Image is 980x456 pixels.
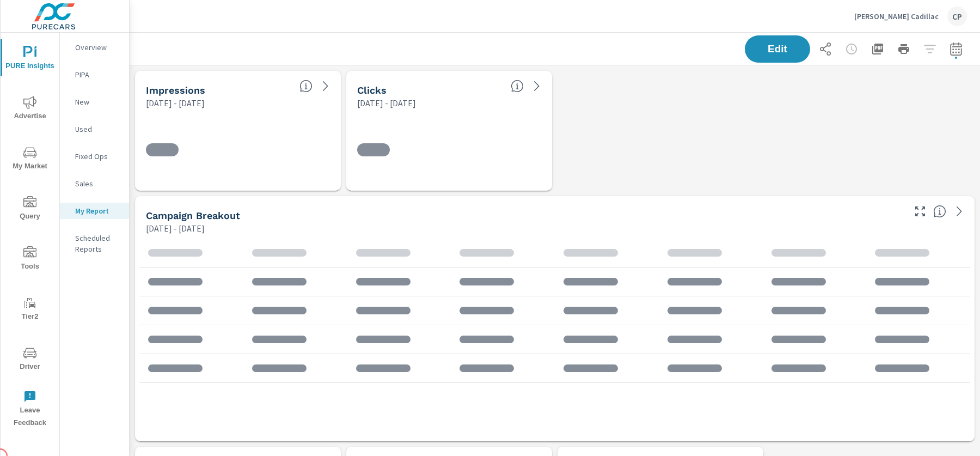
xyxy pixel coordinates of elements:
[75,205,120,216] p: My Report
[75,124,120,135] p: Used
[4,296,56,323] span: Tier2
[867,38,889,60] button: "Export Report to PDF"
[911,203,929,220] button: Make Fullscreen
[60,148,129,165] div: Fixed Ops
[945,38,967,60] button: Select Date Range
[4,246,56,273] span: Tools
[854,11,939,21] p: [PERSON_NAME] Cadillac
[299,80,313,93] span: The number of times an ad was shown on your behalf.
[60,39,129,56] div: Overview
[357,84,387,96] h5: Clicks
[60,203,129,219] div: My Report
[947,7,967,26] div: CP
[146,222,205,235] p: [DATE] - [DATE]
[75,69,120,80] p: PIPA
[75,178,120,189] p: Sales
[4,46,56,72] span: PURE Insights
[4,146,56,173] span: My Market
[4,390,56,429] span: Leave Feedback
[60,175,129,192] div: Sales
[75,42,120,53] p: Overview
[357,96,416,110] p: [DATE] - [DATE]
[146,84,205,96] h5: Impressions
[75,233,120,254] p: Scheduled Reports
[528,77,546,95] a: See more details in report
[4,96,56,123] span: Advertise
[511,80,524,93] span: The number of times an ad was clicked by a consumer.
[756,44,799,54] span: Edit
[146,96,205,110] p: [DATE] - [DATE]
[75,151,120,162] p: Fixed Ops
[4,346,56,373] span: Driver
[60,94,129,110] div: New
[745,35,810,63] button: Edit
[60,230,129,257] div: Scheduled Reports
[75,96,120,107] p: New
[951,203,968,220] a: See more details in report
[933,205,946,218] span: This is a summary of Display performance results by campaign. Each column can be sorted.
[814,38,836,60] button: Share Report
[4,196,56,223] span: Query
[1,33,59,434] div: nav menu
[60,66,129,83] div: PIPA
[317,77,334,95] a: See more details in report
[893,38,915,60] button: Print Report
[146,210,240,221] h5: Campaign Breakout
[60,121,129,137] div: Used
